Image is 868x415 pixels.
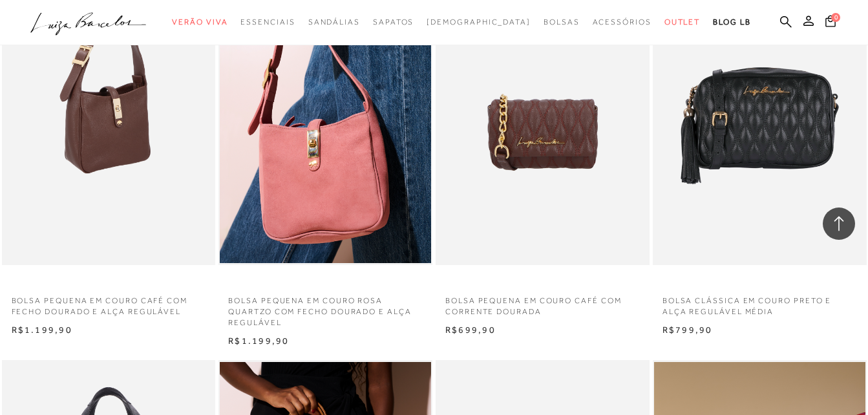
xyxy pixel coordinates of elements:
[662,325,713,335] span: R$799,90
[228,335,289,346] span: R$1.199,90
[664,10,701,34] a: categoryNavScreenReaderText
[544,17,580,27] span: Bolsas
[427,17,531,27] span: [DEMOGRAPHIC_DATA]
[172,10,228,34] a: categoryNavScreenReaderText
[2,288,216,317] a: BOLSA PEQUENA EM COURO CAFÉ COM FECHO DOURADO E ALÇA REGULÁVEL
[653,288,867,317] a: BOLSA CLÁSSICA EM COURO PRETO E ALÇA REGULÁVEL MÉDIA
[664,17,701,27] span: Outlet
[831,13,840,22] span: 0
[373,17,414,27] span: Sapatos
[172,17,228,27] span: Verão Viva
[436,288,650,317] a: BOLSA PEQUENA EM COURO CAFÉ COM CORRENTE DOURADA
[593,10,651,34] a: categoryNavScreenReaderText
[427,10,531,34] a: noSubCategoriesText
[713,10,750,34] a: BLOG LB
[544,10,580,34] a: categoryNavScreenReaderText
[593,17,651,27] span: Acessórios
[12,325,72,335] span: R$1.199,90
[218,288,432,328] a: BOLSA PEQUENA EM COURO ROSA QUARTZO COM FECHO DOURADO E ALÇA REGULÁVEL
[445,325,496,335] span: R$699,90
[308,10,360,34] a: categoryNavScreenReaderText
[240,17,295,27] span: Essenciais
[308,17,360,27] span: Sandálias
[240,10,295,34] a: categoryNavScreenReaderText
[821,14,840,32] button: 0
[373,10,414,34] a: categoryNavScreenReaderText
[713,17,750,27] span: BLOG LB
